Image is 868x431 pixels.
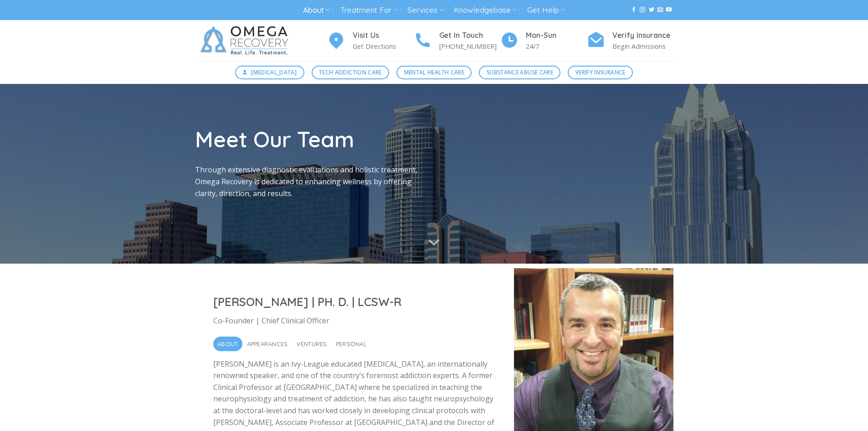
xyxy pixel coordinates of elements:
[487,68,553,77] span: Substance Abuse Care
[319,68,382,77] span: Tech Addiction Care
[195,164,427,199] p: Through extensive diagnostic evaluations and holistic treatment, Omega Recovery is dedicated to e...
[454,2,517,19] a: Knowledgebase
[340,2,397,19] a: Treatment For
[417,231,452,254] button: Scroll for more
[247,337,288,351] span: Appearances
[631,7,637,13] a: Follow on Facebook
[479,66,560,79] a: Substance Abuse Care
[666,7,672,13] a: Follow on YouTube
[213,294,496,309] h2: [PERSON_NAME] | PH. D. | LCSW-R
[312,66,390,79] a: Tech Addiction Care
[526,30,587,42] h4: Mon-Sun
[404,68,464,77] span: Mental Health Care
[575,68,626,77] span: Verify Insurance
[527,2,565,19] a: Get Help
[336,337,367,351] span: Personal
[195,125,427,153] h1: Meet Our Team
[414,30,500,52] a: Get In Touch [PHONE_NUMBER]
[195,20,298,61] img: Omega Recovery
[407,2,443,19] a: Services
[353,41,414,52] p: Get Directions
[439,41,500,52] p: [PHONE_NUMBER]
[612,30,673,42] h4: Verify Insurance
[587,30,673,52] a: Verify Insurance Begin Admissions
[526,41,587,52] p: 24/7
[568,66,633,79] a: Verify Insurance
[657,7,663,13] a: Send us an email
[251,68,297,77] span: [MEDICAL_DATA]
[303,2,330,19] a: About
[217,337,238,351] span: About
[396,66,472,79] a: Mental Health Care
[213,315,496,327] p: Co-Founder | Chief Clinical Officer
[439,30,500,42] h4: Get In Touch
[235,66,304,79] a: [MEDICAL_DATA]
[640,7,645,13] a: Follow on Instagram
[327,30,414,52] a: Visit Us Get Directions
[353,30,414,42] h4: Visit Us
[612,41,673,52] p: Begin Admissions
[649,7,654,13] a: Follow on Twitter
[297,337,327,351] span: Ventures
